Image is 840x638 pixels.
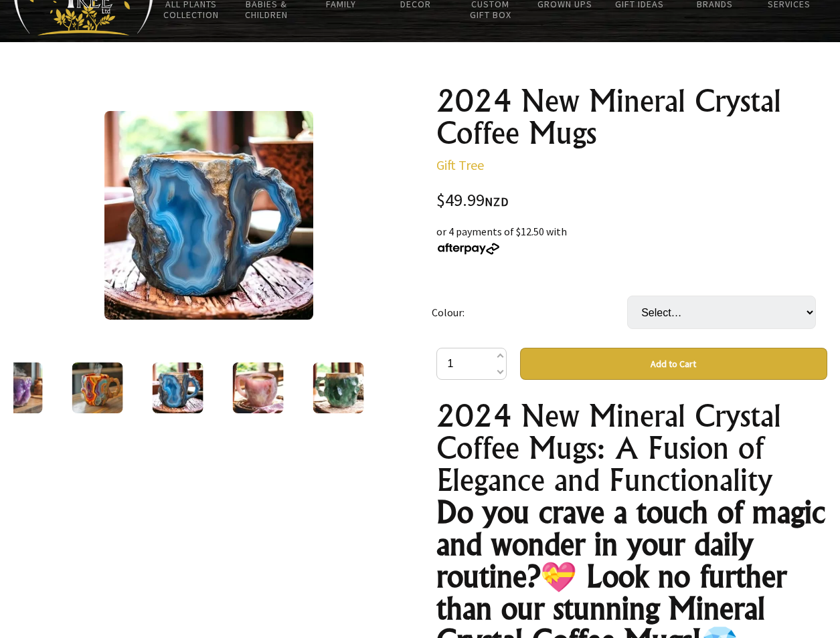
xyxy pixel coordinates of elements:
[485,194,509,209] span: NZD
[104,111,313,320] img: 2024 New Mineral Crystal Coffee Mugs
[436,243,501,255] img: Afterpay
[232,362,283,413] img: 2024 New Mineral Crystal Coffee Mugs
[520,348,827,380] button: Add to Cart
[72,362,122,413] img: 2024 New Mineral Crystal Coffee Mugs
[152,362,203,413] img: 2024 New Mineral Crystal Coffee Mugs
[432,277,627,348] td: Colour:
[436,156,484,173] a: Gift Tree
[436,192,827,210] div: $49.99
[436,223,827,255] div: or 4 payments of $12.50 with
[313,362,363,413] img: 2024 New Mineral Crystal Coffee Mugs
[436,85,827,149] h1: 2024 New Mineral Crystal Coffee Mugs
